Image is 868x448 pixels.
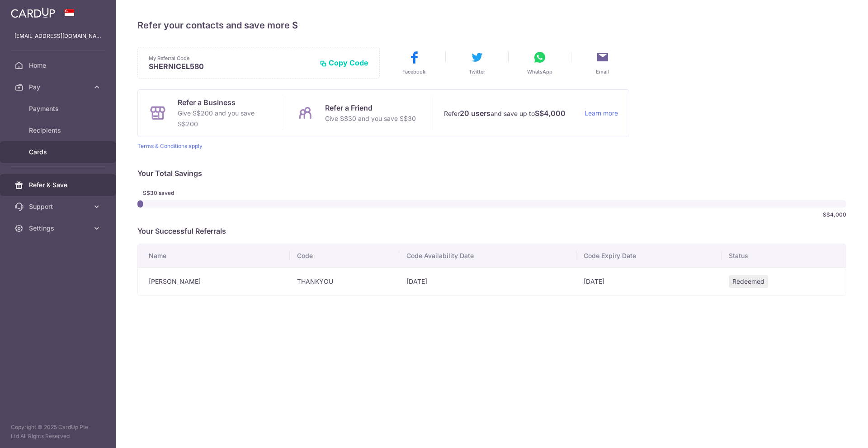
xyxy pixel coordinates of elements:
th: Status [722,244,846,268]
button: Facebook [387,50,441,75]
span: Cards [29,148,89,157]
span: Facebook [402,68,425,75]
span: Support [29,202,89,211]
strong: 20 users [460,108,491,119]
p: Refer and save up to [444,108,577,119]
a: Learn more [585,108,618,119]
span: S$30 saved [143,189,190,197]
td: [DATE] [576,268,722,295]
th: Code [290,244,400,268]
p: Your Total Savings [137,168,846,179]
a: Terms & Conditions apply [137,143,203,149]
td: [DATE] [399,268,576,295]
h4: Refer your contacts and save more $ [137,18,846,32]
span: Home [29,61,89,70]
th: Name [138,244,290,268]
span: Twitter [469,68,485,75]
span: Recipients [29,126,89,135]
span: Payments [29,104,89,113]
button: Twitter [450,50,504,75]
p: Your Successful Referrals [137,226,846,236]
img: CardUp [11,7,55,18]
strong: S$4,000 [535,108,566,119]
p: Give S$30 and you save S$30 [325,113,416,124]
button: Copy Code [320,58,368,67]
span: Email [596,68,609,75]
p: SHERNICEL580 [149,62,312,71]
p: [EMAIL_ADDRESS][DOMAIN_NAME] [14,32,101,41]
p: Refer a Friend [325,102,416,113]
span: S$4,000 [823,211,846,218]
th: Code Expiry Date [576,244,722,268]
button: Email [576,50,629,75]
span: Pay [29,83,89,92]
td: [PERSON_NAME] [138,268,290,295]
span: Refer & Save [29,180,89,189]
span: Settings [29,224,89,233]
p: Refer a Business [178,97,274,108]
p: Give S$200 and you save S$200 [178,108,274,129]
span: WhatsApp [527,68,552,75]
p: My Referral Code [149,55,312,62]
button: WhatsApp [513,50,566,75]
th: Code Availability Date [399,244,576,268]
td: THANKYOU [290,268,400,295]
span: Redeemed [729,275,768,288]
